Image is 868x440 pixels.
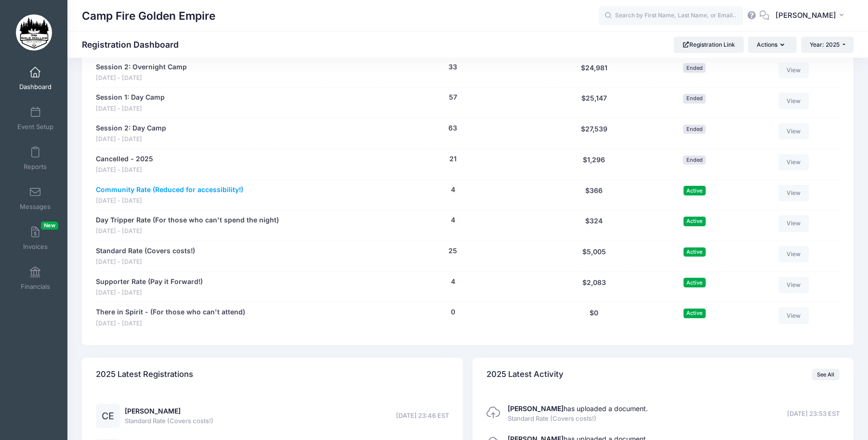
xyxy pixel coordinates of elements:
[542,154,646,175] div: $1,296
[778,185,809,201] a: View
[451,185,455,195] button: 4
[810,41,840,48] span: Year: 2025
[451,307,455,317] button: 0
[787,409,840,419] span: [DATE] 23:53 EST
[542,92,646,113] div: $25,147
[13,102,58,135] a: Event Setup
[684,217,706,226] span: Active
[96,227,279,236] span: [DATE] - [DATE]
[23,243,48,251] span: Invoices
[96,277,203,287] a: Supporter Rate (Pay it Forward!)
[82,5,215,27] h1: Camp Fire Golden Empire
[778,307,809,324] a: View
[451,215,455,225] button: 4
[683,94,706,103] span: Ended
[801,37,854,53] button: Year: 2025
[542,185,646,206] div: $366
[776,10,836,21] span: [PERSON_NAME]
[96,123,166,133] a: Session 2: Day Camp
[21,283,50,291] span: Financials
[96,166,153,175] span: [DATE] - [DATE]
[96,258,195,267] span: [DATE] - [DATE]
[508,404,648,413] a: [PERSON_NAME]has uploaded a document.
[96,62,187,72] a: Session 2: Overnight Camp
[96,307,245,317] a: There in Spirit - (For those who can't attend)
[396,411,449,421] span: [DATE] 23:46 EST
[778,92,809,109] a: View
[41,221,58,230] span: New
[96,413,120,421] a: CE
[96,154,153,164] a: Cancelled - 2025
[24,163,47,171] span: Reports
[96,104,165,114] span: [DATE] - [DATE]
[684,247,706,257] span: Active
[451,277,455,287] button: 4
[748,37,796,53] button: Actions
[487,361,564,388] h4: 2025 Latest Activity
[683,125,706,134] span: Ended
[683,63,706,72] span: Ended
[684,186,706,195] span: Active
[19,83,52,91] span: Dashboard
[674,37,744,53] a: Registration Link
[125,407,181,415] a: [PERSON_NAME]
[448,123,457,133] button: 63
[542,62,646,83] div: $24,981
[769,5,854,27] button: [PERSON_NAME]
[508,414,648,424] span: Standard Rate (Covers costs!)
[448,246,457,256] button: 25
[17,123,53,131] span: Event Setup
[542,277,646,298] div: $2,083
[778,154,809,170] a: View
[542,123,646,144] div: $27,539
[82,39,187,50] h1: Registration Dashboard
[96,92,165,103] a: Session 1: Day Camp
[542,246,646,267] div: $5,005
[778,215,809,232] a: View
[449,92,457,103] button: 57
[542,307,646,328] div: $0
[683,155,706,165] span: Ended
[684,278,706,287] span: Active
[96,74,187,83] span: [DATE] - [DATE]
[96,246,195,256] a: Standard Rate (Covers costs!)
[13,221,58,255] a: InvoicesNew
[542,215,646,236] div: $324
[684,309,706,318] span: Active
[13,181,58,215] a: Messages
[13,261,58,295] a: Financials
[778,62,809,78] a: View
[449,154,457,164] button: 21
[13,142,58,175] a: Reports
[778,246,809,262] a: View
[448,62,457,72] button: 33
[20,203,51,211] span: Messages
[96,185,243,195] a: Community Rate (Reduced for accessibility!)
[13,62,58,95] a: Dashboard
[96,135,166,144] span: [DATE] - [DATE]
[599,6,743,26] input: Search by First Name, Last Name, or Email...
[96,361,193,388] h4: 2025 Latest Registrations
[508,404,564,413] strong: [PERSON_NAME]
[96,288,203,298] span: [DATE] - [DATE]
[96,196,243,206] span: [DATE] - [DATE]
[812,369,840,380] a: See All
[125,416,213,426] span: Standard Rate (Covers costs!)
[16,14,52,51] img: Camp Fire Golden Empire
[96,404,120,428] div: CE
[778,277,809,293] a: View
[96,215,279,225] a: Day Tripper Rate (For those who can't spend the night)
[96,319,245,328] span: [DATE] - [DATE]
[778,123,809,140] a: View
